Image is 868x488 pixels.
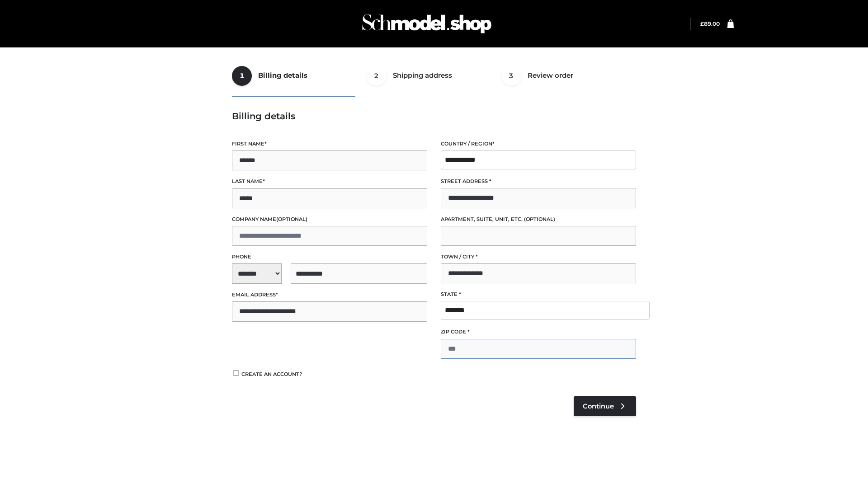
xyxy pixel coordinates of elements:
a: Continue [574,396,636,416]
label: Country / Region [441,140,636,148]
label: ZIP Code [441,328,636,336]
label: First name [232,140,427,148]
h3: Billing details [232,111,636,122]
label: Town / City [441,253,636,261]
span: Create an account? [241,371,302,377]
label: Company name [232,215,427,224]
input: Create an account? [232,370,240,376]
span: (optional) [276,216,307,222]
label: Last name [232,177,427,186]
label: Apartment, suite, unit, etc. [441,215,636,224]
bdi: 89.00 [700,20,720,27]
span: £ [700,20,704,27]
label: Phone [232,253,427,261]
a: £89.00 [700,20,720,27]
img: Schmodel Admin 964 [359,6,495,42]
span: Continue [583,402,614,410]
label: Email address [232,291,427,299]
span: (optional) [524,216,555,222]
label: Street address [441,177,636,186]
label: State [441,290,636,299]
